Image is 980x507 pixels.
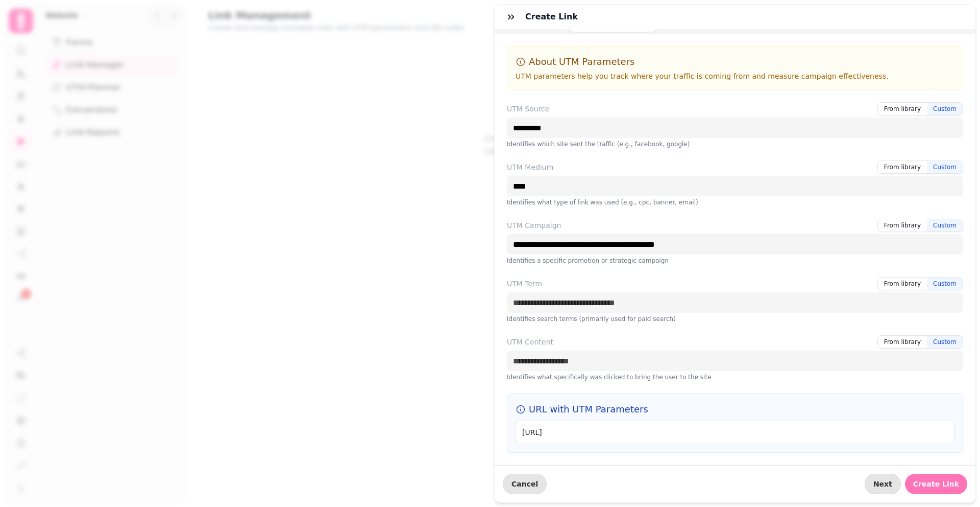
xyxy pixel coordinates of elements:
button: Create Link [905,474,967,494]
span: Next [873,480,892,488]
button: Cancel [503,474,547,494]
button: From library [878,219,927,232]
h3: URL with UTM Parameters [516,402,954,417]
span: Create Link [913,480,959,488]
label: UTM Medium [507,162,553,172]
label: UTM Source [507,104,549,114]
label: UTM Content [507,337,553,347]
p: Identifies which site sent the traffic (e.g., facebook, google) [507,140,963,148]
p: Identifies what specifically was clicked to bring the user to the site [507,373,963,381]
label: UTM Term [507,279,542,289]
label: UTM Campaign [507,220,561,231]
p: Identifies search terms (primarily used for paid search) [507,315,963,323]
button: From library [878,103,927,115]
p: Identifies a specific promotion or strategic campaign [507,257,963,265]
button: From library [878,336,927,348]
button: Custom [927,336,963,348]
button: Custom [927,278,963,290]
button: Next [865,474,901,494]
h3: About UTM Parameters [516,55,954,69]
div: [URL] [516,421,954,444]
button: Custom [927,219,963,232]
button: Custom [927,161,963,173]
button: Custom [927,103,963,115]
h3: Create Link [525,11,582,23]
button: From library [878,161,927,173]
button: From library [878,278,927,290]
p: UTM parameters help you track where your traffic is coming from and measure campaign effectiveness. [516,71,954,81]
p: Identifies what type of link was used (e.g., cpc, banner, email) [507,198,963,206]
span: Cancel [511,480,538,488]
